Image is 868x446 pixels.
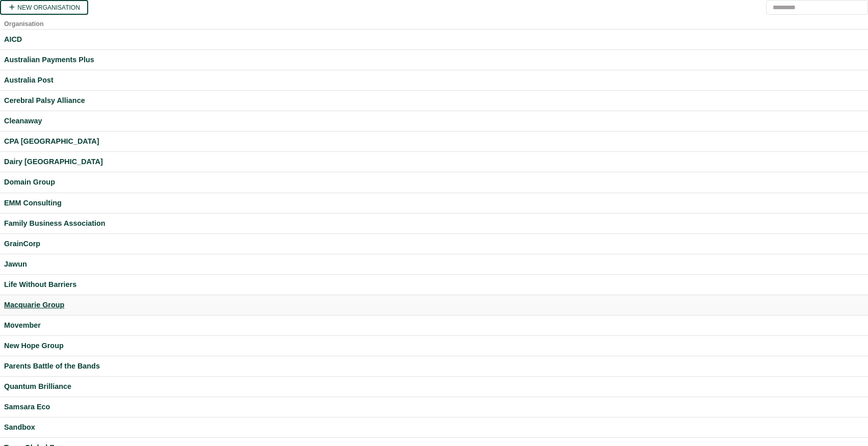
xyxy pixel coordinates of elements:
a: Parents Battle of the Bands [4,360,864,372]
a: CPA [GEOGRAPHIC_DATA] [4,136,864,147]
a: Australia Post [4,74,864,86]
a: Jawun [4,258,864,270]
a: GrainCorp [4,238,864,250]
a: Life Without Barriers [4,279,864,291]
a: Samsara Eco [4,401,864,413]
a: Cleanaway [4,115,864,127]
a: Family Business Association [4,218,864,229]
a: Movember [4,320,864,331]
a: Australian Payments Plus [4,54,864,66]
a: EMM Consulting [4,197,864,209]
a: Domain Group [4,176,864,188]
a: Cerebral Palsy Alliance [4,95,864,107]
a: AICD [4,34,864,45]
a: Macquarie Group [4,299,864,311]
a: New Hope Group [4,340,864,352]
a: Dairy [GEOGRAPHIC_DATA] [4,156,864,168]
a: Quantum Brilliance [4,381,864,392]
a: Sandbox [4,422,864,433]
